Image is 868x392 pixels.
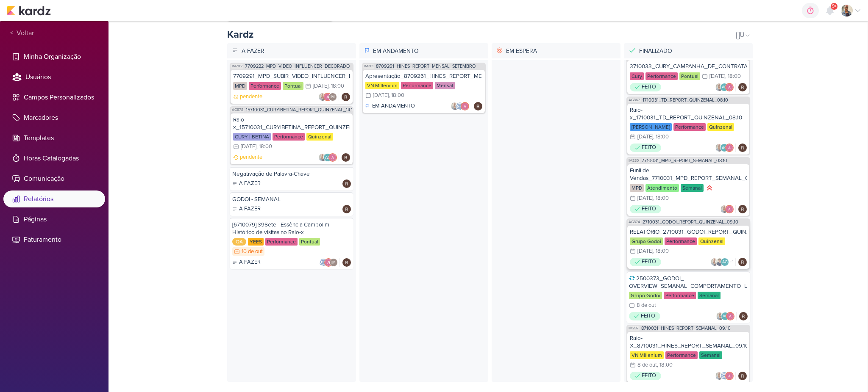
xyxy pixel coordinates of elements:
img: Rafael Dornelles [738,372,747,380]
span: IM261 [363,64,374,69]
div: , 18:00 [725,74,741,79]
div: [DATE] [637,248,653,254]
span: IM202 [231,64,243,69]
p: FEITO [642,205,656,213]
img: Iara Santos [318,93,327,101]
p: EM ANDAMENTO [372,102,415,110]
img: Iara Santos [716,312,724,320]
li: Comunicação [3,170,105,187]
img: Levy Pessoa [715,258,724,266]
div: , 18:00 [389,93,404,98]
div: [DATE] [241,144,256,149]
img: Rafael Dornelles [342,179,351,188]
div: , 18:00 [653,196,669,201]
div: Negativação de Palavra-Chave [232,170,351,178]
img: Iara Santos [720,205,729,213]
div: Semanal [699,351,722,359]
div: Aline Gimenez Graciano [721,312,729,320]
div: QA [232,238,246,246]
p: AG [722,146,727,150]
a: Apresentação_8709261_HINES_REPORT_MENSAL_SETEMBRO VN Millenium Performance Mensal [DATE] , 18:00 ... [363,70,485,113]
img: Rafael Dornelles [342,153,350,162]
div: VN Millenium [365,82,399,89]
img: Caroline Traven De Andrade [720,372,729,380]
img: Iara Santos [715,144,723,152]
img: Alessandra Gomes [323,93,332,101]
img: kardz.app [7,6,51,16]
div: , 18:00 [328,83,344,89]
div: Apresentação_8709261_HINES_REPORT_MENSAL_SETEMBRO [365,72,482,80]
p: A Fazer [240,45,353,57]
div: Funil de Vendas_7710031_MPD_REPORT_SEMANAL_08.10 [630,167,747,182]
li: Relatórios [3,190,105,207]
p: pendente [240,93,262,101]
a: Raio-X_8710031_HINES_REPORT_SEMANAL_09.10 VN Millenium Performance Semanal 8 de out , 18:00 FEITO [627,332,749,383]
li: Faturamento [3,231,105,248]
div: Raio-x_1710031_TD_REPORT_QUINZENAL_08.10 [630,106,747,121]
a: 7710031_MPD_REPORT_SEMANAL_08.10 [642,158,727,163]
div: Grupo Godoi [630,237,663,245]
div: [DATE] [637,134,653,140]
div: Kardz [227,28,253,41]
div: Semanal [681,184,704,192]
div: Atendimento [645,184,679,192]
img: Rafael Dornelles [342,93,350,101]
a: Funil de Vendas_7710031_MPD_REPORT_SEMANAL_08.10 MPD Atendimento Semanal [DATE] , 18:00 FEITO [627,164,749,216]
div: RELATÓRIO_2710031_GODOI_REPORT_QUINZENAL_09.10 [630,228,747,236]
div: Raio-X_8710031_HINES_REPORT_SEMANAL_09.10 [630,334,747,350]
li: Templates [3,130,105,146]
div: Aline Gimenez Graciano [720,83,729,91]
p: AG [722,260,728,265]
p: Em Andamento [371,45,486,57]
img: Iara Santos [715,83,723,91]
li: Campos Personalizados [3,89,105,106]
a: 2500373_GODOI_ OVERVIEW_SEMANAL_COMPORTAMENTO_LEADS Grupo Godoi Performance Semanal 8 de out FEIT... [626,271,750,323]
a: 3710033_CURY_CAMPANHA_DE_CONTRATAÇÃO_RJ_V4 Cury Performance Pontual [DATE] , 18:00 FEITO AG [627,60,749,94]
img: Rafael Dornelles [738,205,747,213]
div: Aline Gimenez Graciano [721,258,729,266]
img: Alessandra Gomes [324,258,333,267]
span: Voltar [13,28,34,38]
p: AG [325,156,331,160]
p: FEITO [642,258,656,266]
a: Negativação de Palavra-Chave A FAZER [230,167,353,190]
img: Rafael Dornelles [738,144,747,152]
div: Performance [665,351,698,359]
div: Isabella Machado Guimarães [328,93,337,101]
div: [6710079] 39Sete - Essência Campolim - Histórico de visitas no Raio-x [232,221,351,236]
div: Performance [665,237,697,245]
p: A FAZER [239,205,261,213]
img: Caroline Traven De Andrade [456,102,464,110]
img: Alessandra Gomes [461,102,469,110]
img: Rafael Dornelles [342,205,351,213]
a: 8710031_HINES_REPORT_SEMANAL_09.10 [641,326,731,331]
p: IM [331,261,336,265]
span: +1 [729,259,734,265]
p: Em Espera [504,45,618,57]
div: Aline Gimenez Graciano [323,153,332,162]
p: A FAZER [239,179,261,188]
img: Alessandra Gomes [725,372,734,380]
li: Usuários [3,69,105,86]
div: GODOI - SEMANAL [232,196,351,203]
img: Iara Santos [451,102,459,110]
div: Quinzenal [306,133,333,141]
a: GODOI - SEMANAL A FAZER [230,192,353,216]
div: Pontual [283,82,303,90]
p: A FAZER [239,258,261,267]
div: [DATE] [313,83,328,89]
span: AG878 [231,108,244,112]
div: VN Millenium [630,351,664,359]
a: 15710031_CURY|BETINA_REPORT_QUINZENAL_14.10 [246,108,356,112]
p: AG [723,315,728,319]
p: AG [722,86,727,90]
span: AG867 [628,98,641,102]
div: Grupo Godoi [629,292,662,299]
li: Minha Organização [3,48,105,65]
div: Performance [664,292,696,299]
div: Cury [630,72,644,80]
img: Rafael Dornelles [342,258,351,267]
div: [DATE] [373,93,389,98]
p: FEITO [641,312,655,320]
a: 8709261_HINES_REPORT_MENSAL_SETEMBRO [376,64,476,69]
